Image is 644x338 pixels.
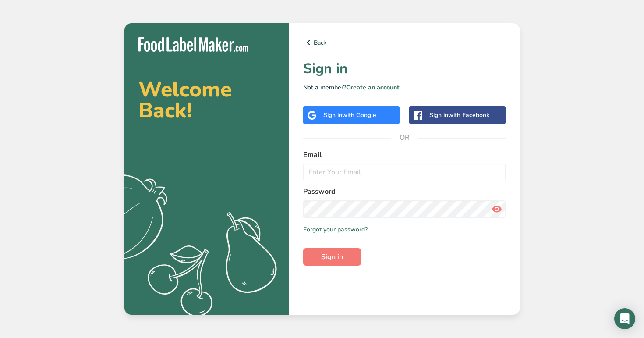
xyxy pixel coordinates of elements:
a: Back [303,37,506,48]
div: Sign in [323,110,376,120]
h1: Sign in [303,58,506,79]
span: Sign in [321,252,343,262]
button: Sign in [303,248,361,266]
a: Forgot your password? [303,225,368,234]
span: OR [391,125,418,151]
h2: Welcome Back! [138,79,275,121]
span: with Facebook [448,111,489,119]
label: Email [303,149,506,160]
p: Not a member? [303,83,506,92]
label: Password [303,186,506,197]
img: Food Label Maker [138,37,248,52]
input: Enter Your Email [303,164,506,181]
div: Sign in [429,110,489,120]
span: with Google [342,111,376,119]
div: Open Intercom Messenger [614,308,635,329]
a: Create an account [346,83,400,92]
